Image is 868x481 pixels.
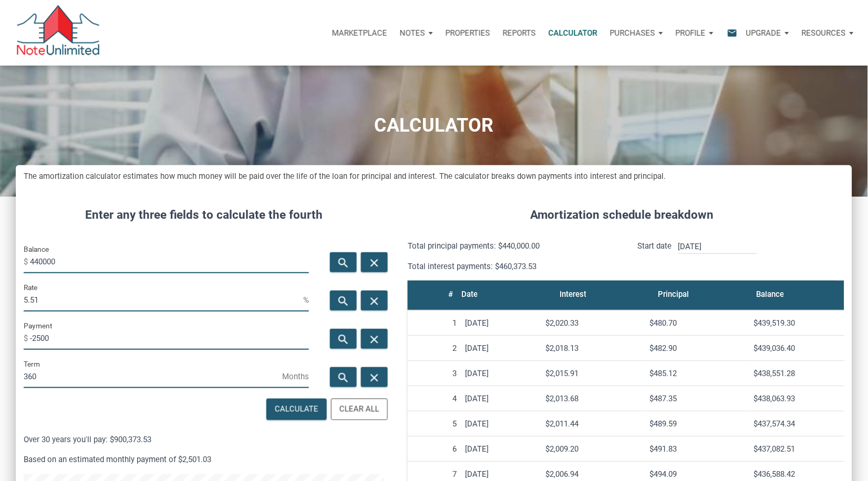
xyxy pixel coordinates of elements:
[400,206,844,224] h4: Amortization schedule breakdown
[740,17,795,49] button: Upgrade
[368,333,381,346] i: close
[604,17,669,49] button: Purchases
[337,295,350,308] i: search
[24,319,52,332] label: Payment
[412,394,456,403] div: 4
[795,17,860,49] button: Resources
[332,28,387,38] p: Marketplace
[368,371,381,384] i: close
[275,403,318,415] div: Calculate
[24,358,40,370] label: Term
[545,344,641,353] div: $2,018.13
[361,329,388,349] button: close
[337,333,350,346] i: search
[368,295,381,308] i: close
[24,206,384,224] h4: Enter any three fields to calculate the fourth
[412,469,456,479] div: 7
[649,394,745,403] div: $487.35
[331,399,388,420] button: Clear All
[400,28,425,38] p: Notes
[24,281,37,294] label: Rate
[408,240,614,252] p: Total principal payments: $440,000.00
[545,444,641,454] div: $2,009.20
[361,291,388,311] button: close
[465,469,537,479] div: [DATE]
[24,253,30,270] span: $
[610,28,655,38] p: Purchases
[719,17,740,49] button: email
[330,252,357,272] button: search
[330,329,357,349] button: search
[638,240,672,273] p: Start date
[24,365,282,388] input: Term
[545,394,641,403] div: $2,013.68
[8,115,860,136] h1: CALCULATOR
[16,5,100,60] img: NoteUnlimited
[266,399,327,420] button: Calculate
[361,252,388,272] button: close
[465,419,537,429] div: [DATE]
[503,28,536,38] p: Reports
[330,367,357,387] button: search
[542,17,604,49] a: Calculator
[545,369,641,378] div: $2,015.91
[303,292,309,308] span: %
[412,344,456,353] div: 2
[649,369,745,378] div: $485.12
[676,28,706,38] p: Profile
[545,469,641,479] div: $2,006.94
[439,17,497,49] a: Properties
[649,444,745,454] div: $491.83
[330,291,357,311] button: search
[465,344,537,353] div: [DATE]
[368,256,381,270] i: close
[24,433,384,446] p: Over 30 years you'll pay: $900,373.53
[549,28,597,38] p: Calculator
[412,419,456,429] div: 5
[465,394,537,403] div: [DATE]
[448,287,453,302] div: #
[412,444,456,454] div: 6
[408,260,614,273] p: Total interest payments: $460,373.53
[24,243,49,255] label: Balance
[658,287,689,302] div: Principal
[669,17,720,49] button: Profile
[545,318,641,328] div: $2,020.33
[545,419,641,429] div: $2,011.44
[412,318,456,328] div: 1
[24,330,30,347] span: $
[649,419,745,429] div: $489.59
[746,28,781,38] p: Upgrade
[560,287,586,302] div: Interest
[24,288,303,312] input: Rate
[337,371,350,384] i: search
[326,17,394,49] button: Marketplace
[337,256,350,270] i: search
[649,318,745,328] div: $480.70
[30,326,309,350] input: Payment
[756,287,784,302] div: Balance
[461,287,478,302] div: Date
[361,367,388,387] button: close
[497,17,542,49] button: Reports
[446,28,490,38] p: Properties
[802,28,846,38] p: Resources
[649,344,745,353] div: $482.90
[465,369,537,378] div: [DATE]
[649,469,745,479] div: $494.09
[412,369,456,378] div: 3
[282,368,309,385] span: Months
[394,17,439,49] button: Notes
[465,318,537,328] div: [DATE]
[24,170,844,183] h5: The amortization calculator estimates how much money will be paid over the life of the loan for p...
[24,454,384,466] p: Based on an estimated monthly payment of $2,501.03
[726,27,739,39] i: email
[465,444,537,454] div: [DATE]
[30,250,309,273] input: Balance
[339,403,379,415] div: Clear All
